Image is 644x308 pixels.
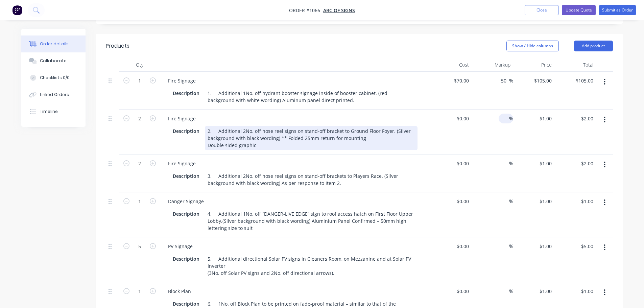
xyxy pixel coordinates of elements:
[163,286,196,296] div: Block Plan
[170,209,202,219] div: Description
[509,287,513,295] span: %
[574,41,613,51] button: Add product
[163,159,201,168] div: Fire Signage
[21,103,86,120] button: Timeline
[40,58,67,64] div: Collaborate
[205,88,418,105] div: 1. Additional 1No. off hydrant booster signage inside of booster cabinet. (red background with wh...
[21,69,86,86] button: Checklists 0/0
[170,88,202,98] div: Description
[163,76,201,86] div: Fire Signage
[509,160,513,167] span: %
[323,7,355,14] a: ABC Of Signs
[170,171,202,181] div: Description
[599,5,636,15] button: Submit as Order
[289,7,323,14] span: Order #1066 -
[562,5,596,15] button: Update Quote
[163,114,201,123] div: Fire Signage
[205,209,418,233] div: 4. Additional 1No. off “DANGER-LIVE EDGE” sign to roof access hatch on First Floor Upper Lobby.(S...
[506,41,559,51] button: Show / Hide columns
[40,41,69,47] div: Order details
[430,58,472,72] div: Cost
[106,42,129,50] div: Products
[554,58,596,72] div: Total
[12,5,22,15] img: Factory
[21,52,86,69] button: Collaborate
[119,58,160,72] div: Qty
[205,254,418,278] div: 5. Additional directional Solar PV signs in Cleaners Room, on Mezzanine and at Solar PV Inverter ...
[509,242,513,250] span: %
[509,77,513,85] span: %
[163,241,198,251] div: PV Signage
[205,126,418,150] div: 2. Additional 2No. off hose reel signs on stand-off bracket to Ground Floor Foyer. (Silver backgr...
[170,126,202,136] div: Description
[21,86,86,103] button: Linked Orders
[170,254,202,264] div: Description
[509,197,513,205] span: %
[513,58,555,72] div: Price
[205,171,418,188] div: 3. Additional 2No. off hose reel signs on stand-off brackets to Players Race. (Silver background ...
[40,75,70,81] div: Checklists 0/0
[509,115,513,122] span: %
[163,196,209,206] div: Danger Signage
[525,5,558,15] button: Close
[21,35,86,52] button: Order details
[40,92,69,98] div: Linked Orders
[472,58,513,72] div: Markup
[40,109,58,115] div: Timeline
